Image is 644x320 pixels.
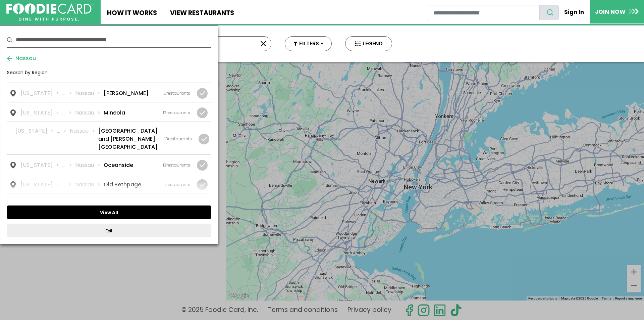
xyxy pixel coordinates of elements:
li: Nassau [75,109,104,117]
li: Nassau [70,127,98,151]
li: ... [62,181,75,189]
a: [US_STATE] ... Nassau [GEOGRAPHIC_DATA] and [PERSON_NAME][GEOGRAPHIC_DATA] 13restaurants [7,122,211,154]
span: 13 [164,136,168,142]
button: Exit [7,224,211,237]
a: [US_STATE] ... Nassau Oyster Bay 1restaurants [7,194,211,213]
li: [US_STATE] [21,89,62,97]
span: 1 [165,182,166,187]
li: Nassau [75,181,104,189]
a: [US_STATE] ... Nassau [PERSON_NAME] 15restaurants [7,83,211,102]
span: Nassau [12,54,36,62]
li: [US_STATE] [15,127,57,151]
div: restaurants [164,136,192,142]
div: Search by Region [7,69,211,81]
li: Mineola [104,109,125,117]
div: restaurants [163,110,190,116]
li: ... [62,161,75,169]
li: Old Bethpage [104,181,141,189]
li: [GEOGRAPHIC_DATA] and [PERSON_NAME][GEOGRAPHIC_DATA] [98,127,158,151]
li: Oceanside [104,161,133,169]
li: Nassau [75,89,104,97]
button: LEGEND [345,36,392,51]
img: FoodieCard; Eat, Drink, Save, Donate [6,3,94,21]
li: [US_STATE] [21,109,62,117]
li: [US_STATE] [21,161,62,169]
a: [US_STATE] ... Nassau Oceanside 13restaurants [7,155,211,174]
li: ... [62,109,75,117]
span: 12 [163,110,166,116]
a: Sign In [559,5,590,19]
span: 15 [162,90,166,96]
button: search [539,5,559,20]
li: [US_STATE] [21,181,62,189]
li: ... [62,89,75,97]
button: View All [7,205,211,219]
button: Nassau [7,54,36,62]
div: restaurants [165,182,190,188]
li: Nassau [75,161,104,169]
li: [PERSON_NAME] [104,89,149,97]
span: 13 [163,162,166,168]
a: [US_STATE] ... Nassau Mineola 12restaurants [7,102,211,122]
li: ... [57,127,70,151]
a: [US_STATE] ... Nassau Old Bethpage 1restaurants [7,174,211,193]
input: restaurant search [428,5,540,20]
div: restaurants [162,90,190,96]
div: restaurants [163,162,190,168]
button: FILTERS [285,36,332,51]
